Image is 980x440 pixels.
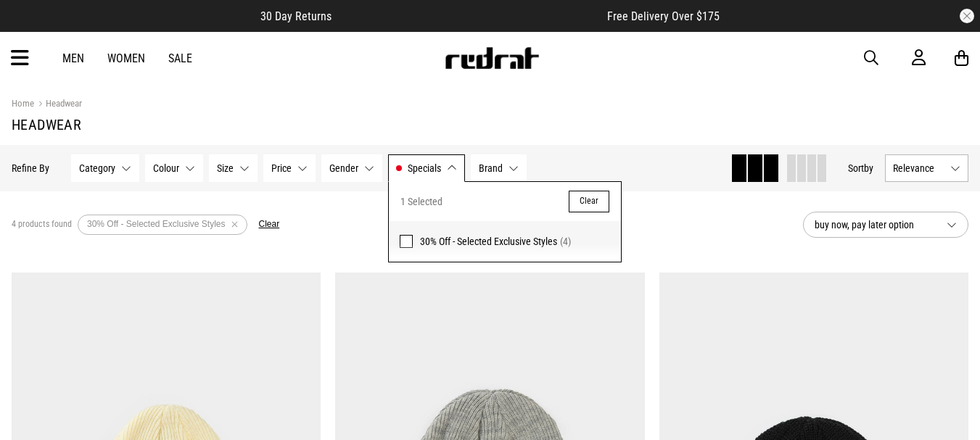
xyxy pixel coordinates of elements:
[145,154,203,182] button: Colour
[864,162,873,174] span: by
[361,9,578,23] iframe: Customer reviews powered by Trustpilot
[885,154,968,182] button: Relevance
[271,162,292,174] span: Price
[79,162,115,174] span: Category
[12,116,968,133] h1: Headwear
[226,215,244,235] button: Remove filter
[263,154,316,182] button: Price
[168,51,192,65] a: Sale
[444,47,540,69] img: Redrat logo
[471,154,527,182] button: Brand
[420,236,557,247] span: 30% Off - Selected Exclusive Styles
[848,159,873,177] button: Sortby
[87,219,226,229] span: 30% Off - Selected Exclusive Styles
[479,162,503,174] span: Brand
[607,9,720,23] span: Free Delivery Over $175
[260,9,332,23] span: 30 Day Returns
[12,162,49,174] p: Refine By
[815,216,935,233] span: buy now, pay later option
[388,154,465,182] button: Specials
[107,51,145,65] a: Women
[34,98,82,112] a: Headwear
[408,162,441,174] span: Specials
[217,162,234,174] span: Size
[400,193,442,210] span: 1 Selected
[12,6,55,49] button: Open LiveChat chat widget
[893,162,944,174] span: Relevance
[560,236,571,247] span: (4)
[62,51,84,65] a: Men
[12,98,34,109] a: Home
[569,191,609,212] button: Clear
[803,212,968,238] button: buy now, pay later option
[153,162,179,174] span: Colour
[71,154,139,182] button: Category
[388,181,622,262] div: Specials
[12,219,72,231] span: 4 products found
[209,154,258,182] button: Size
[321,154,382,182] button: Gender
[329,162,358,174] span: Gender
[259,219,280,231] button: Clear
